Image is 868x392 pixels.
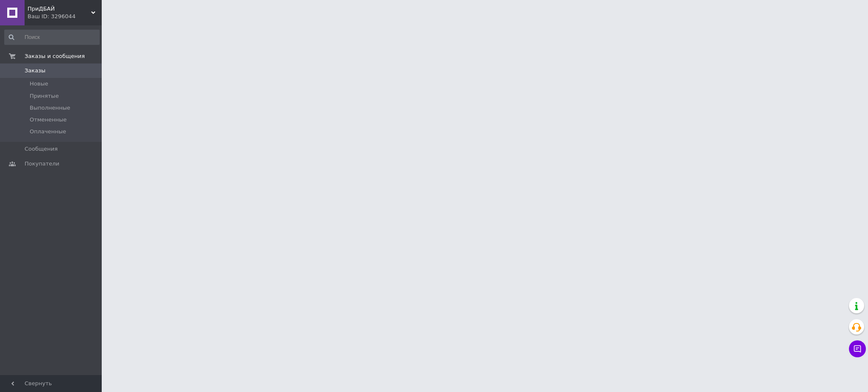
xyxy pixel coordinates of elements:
span: ПриДБАЙ [28,5,91,13]
span: Оплаченные [30,128,66,135]
input: Поиск [4,30,100,45]
span: Принятые [30,92,59,100]
span: Сообщения [25,145,58,153]
span: Заказы [25,67,45,75]
span: Выполненные [30,104,70,112]
div: Ваш ID: 3296044 [28,13,102,20]
span: Новые [30,80,48,88]
span: Покупатели [25,160,59,168]
button: Чат с покупателем [849,340,866,357]
span: Отмененные [30,116,67,124]
span: Заказы и сообщения [25,52,85,60]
